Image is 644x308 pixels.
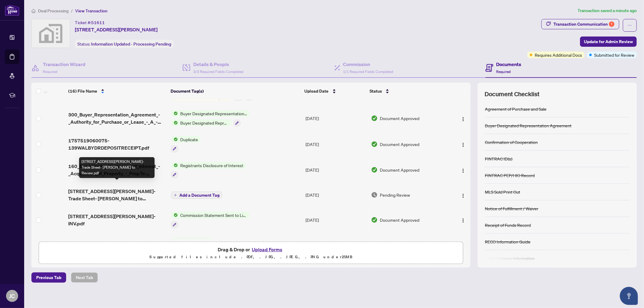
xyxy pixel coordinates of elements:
td: [DATE] [303,131,369,157]
span: 1757519060075-139WALBYDRDEPOSITRECEIPT.pdf [68,137,166,151]
span: Update for Admin Review [584,37,633,46]
div: FINTRAC PEP/HIO Record [485,172,535,179]
span: plus [174,194,177,197]
span: View Transaction [75,8,107,14]
button: Logo [458,165,468,175]
img: svg%3e [32,19,70,48]
th: Document Tag(s) [168,83,302,100]
span: Previous Tab [36,273,61,282]
div: Status: [75,40,174,48]
span: Upload Date [305,88,329,94]
span: 3/3 Required Fields Completed [193,69,243,74]
button: Add a Document Tag [171,192,222,199]
button: Status IconDuplicate [171,136,200,152]
div: Buyer Designated Representation Agreement [485,122,572,129]
button: Logo [458,190,468,200]
img: Logo [461,218,466,223]
img: Status Icon [171,136,178,143]
img: Document Status [371,217,378,223]
h4: Documents [496,61,521,68]
button: Add a Document Tag [171,191,222,199]
button: Logo [458,215,468,225]
span: JC [9,292,15,300]
div: Receipt of Funds Record [485,222,531,228]
span: Requires Additional Docs [535,52,582,58]
button: Open asap [620,287,638,305]
div: FINTRAC ID(s) [485,155,512,162]
span: Document Approved [380,217,420,223]
button: Status IconRegistrants Disclosure of Interest [171,162,246,178]
th: Status [367,83,446,100]
span: Document Approved [380,167,420,173]
span: Commission Statement Sent to Listing Brokerage [178,212,249,218]
img: Status Icon [171,110,178,117]
img: Document Status [371,141,378,148]
button: Logo [458,113,468,123]
img: logo [5,5,19,16]
img: Status Icon [171,238,178,244]
img: Logo [461,168,466,173]
span: Duplicate [178,136,200,143]
span: (16) File Name [68,88,97,94]
img: Document Status [371,167,378,173]
button: Upload Forms [250,246,284,253]
span: Submitted for Review [594,52,634,58]
img: Logo [461,117,466,122]
div: Ticket #: [75,19,105,26]
button: Update for Admin Review [580,37,637,47]
div: Transaction Communication [553,19,614,29]
div: Notice of Fulfillment / Waiver [485,205,538,212]
span: Buyer Designated Representation Agreement [178,110,249,117]
img: Status Icon [171,212,178,218]
span: Buyer Designated Representation Agreement [178,119,231,126]
span: Drag & Drop orUpload FormsSupported files include .PDF, .JPG, .JPEG, .PNG under25MB [39,242,463,264]
span: [STREET_ADDRESS][PERSON_NAME]-Trade Sheet- [PERSON_NAME] to Review.pdf [68,188,166,202]
span: Add a Document Tag [179,193,219,197]
img: Logo [461,142,466,147]
span: [STREET_ADDRESS][PERSON_NAME]-INV.pdf [68,213,166,227]
article: Transaction saved a minute ago [578,7,637,14]
td: [DATE] [303,105,369,131]
span: Required [43,69,57,74]
h4: Commission [343,61,393,68]
span: Registrants Disclosure of Interest [178,162,246,169]
th: Upload Date [302,83,367,100]
td: [DATE] [303,183,369,207]
button: Status IconCommission Statement Sent to Listing Brokerage [171,212,249,228]
img: Document Status [371,115,378,122]
th: (16) File Name [66,83,168,100]
span: Document Approved [380,115,420,122]
h4: Details & People [193,61,243,68]
span: 139 [PERSON_NAME] DR - DEPOSIT RECEIPT.pdf [68,239,166,253]
span: [STREET_ADDRESS][PERSON_NAME] [75,26,158,33]
span: Pending Review [380,192,410,198]
img: Status Icon [171,119,178,126]
span: 300_Buyer_Representation_Agreement_-_Authority_for_Purchase_or_Lease_-_A_-_PropTx-OREA_-_v2.pdf [68,111,166,125]
span: 1/1 Required Fields Completed [343,69,393,74]
div: [STREET_ADDRESS][PERSON_NAME]-Trade Sheet- [PERSON_NAME] to Review.pdf [79,157,155,178]
span: Document Approved [380,141,420,148]
div: Confirmation of Cooperation [485,139,538,145]
h4: Transaction Wizard [43,61,85,68]
button: Transaction Communication1 [541,19,619,29]
button: Next Tab [71,272,98,283]
span: home [31,9,36,13]
img: Status Icon [171,162,178,169]
button: Logo [458,139,468,149]
span: Status [370,88,382,94]
span: Required [496,69,511,74]
div: 1 [609,21,614,27]
button: Status IconBuyer Designated Representation AgreementStatus IconBuyer Designated Representation Ag... [171,110,249,126]
img: Document Status [371,192,378,198]
span: 51611 [91,20,105,25]
span: Deal Processing [38,8,69,14]
button: Status IconDeposit Receipt [171,238,213,254]
button: Previous Tab [31,272,66,283]
td: [DATE] [303,233,369,259]
div: RECO Information Guide [485,238,530,245]
p: Supported files include .PDF, .JPG, .JPEG, .PNG under 25 MB [43,253,459,261]
td: [DATE] [303,207,369,233]
span: Drag & Drop or [218,246,284,253]
img: Logo [461,193,466,198]
span: 160_Registrants_Disclosure_of_Interest_-_Acquisition_of_Property_-_PropTx-[PERSON_NAME] 2 1.pdf [68,163,166,177]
